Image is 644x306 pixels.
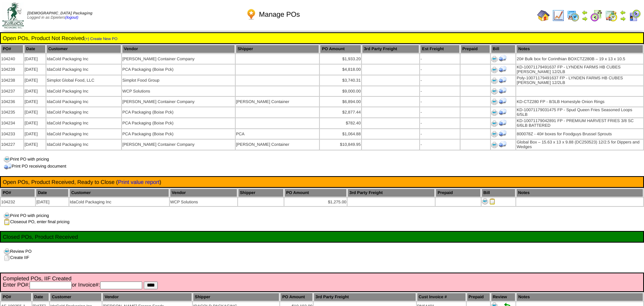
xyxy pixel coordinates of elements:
[122,118,235,128] td: PCA Packaging (Boise Pck)
[46,75,121,86] td: Simplot Global Food, LLC
[236,140,319,150] td: [PERSON_NAME] Container
[170,198,237,206] td: WCP Solutions
[46,140,121,150] td: IdaCold Packaging Inc
[516,118,643,128] td: KD-10071179042891 FP - PREMIUM HARVEST FRIES 3/8 SC 6/6LB BATTERED
[320,78,361,83] div: $3,740.31
[3,282,641,289] form: Enter PO#: or Invoice#:
[420,140,460,150] td: -
[193,293,279,301] th: Shipper
[491,131,498,137] img: Print
[516,129,643,139] td: 800078Z - 40# boxes for Foodguys Brussel Sprouts
[280,293,313,301] th: PO Amount
[2,233,642,240] td: Closed POs, Product Received
[24,129,46,139] td: [DATE]
[582,16,588,22] img: arrowright.gif
[2,275,642,290] td: Completed POs, IIF Created
[420,97,460,107] td: -
[1,189,35,197] th: PO#
[499,65,506,73] img: Print Receiving Document
[320,142,361,147] div: $10,849.95
[32,293,49,301] th: Date
[102,293,192,301] th: Vendor
[348,189,435,197] th: 3rd Party Freight
[420,129,460,139] td: -
[122,75,235,86] td: Simplot Food Group
[499,108,506,116] img: Print Receiving Document
[320,100,361,104] div: $6,894.00
[46,65,121,75] td: IdaCold Packaging Inc
[491,142,498,148] img: Print
[489,198,496,205] img: Close PO
[1,65,23,75] td: 104239
[499,87,506,94] img: Print Receiving Document
[567,9,579,22] img: calendarprod.gif
[499,97,506,105] img: Print Receiving Document
[24,118,46,128] td: [DATE]
[582,9,588,16] img: arrowleft.gif
[122,45,235,53] th: Vendor
[245,8,258,21] img: po.png
[620,9,626,16] img: arrowleft.gif
[499,76,506,84] img: Print Receiving Document
[320,67,361,72] div: $4,818.00
[24,45,46,53] th: Date
[46,54,121,64] td: IdaCold Packaging Inc
[36,198,69,206] td: [DATE]
[516,140,643,150] td: Global Box – 15.63 x 13 x 9.88 (DC250523) 12/2.5 for Dippers and Wedges
[320,45,361,53] th: PO Amount
[420,118,460,128] td: -
[516,293,643,301] th: Notes
[27,11,92,16] span: [DEMOGRAPHIC_DATA] Packaging
[122,140,235,150] td: [PERSON_NAME] Container Company
[69,189,169,197] th: Customer
[491,88,498,94] img: Print
[122,86,235,96] td: WCP Solutions
[24,75,46,86] td: [DATE]
[420,107,460,117] td: -
[1,75,23,86] td: 104238
[122,65,235,75] td: PCA Packaging (Boise Pck)
[499,140,506,148] img: Print Receiving Document
[320,89,361,94] div: $9,000.00
[516,75,643,86] td: Poly-10071179491637 FP - LYNDEN FARMS HB CUBES [PERSON_NAME] 12/2LB
[122,107,235,117] td: PCA Packaging (Boise Pck)
[590,9,603,22] img: calendarblend.gif
[46,86,121,96] td: IdaCold Packaging Inc
[620,16,626,22] img: arrowright.gif
[284,189,347,197] th: PO Amount
[320,110,361,115] div: $2,877.44
[46,107,121,117] td: IdaCold Packaging Inc
[24,65,46,75] td: [DATE]
[491,56,498,62] img: Print
[236,45,319,53] th: Shipper
[236,97,319,107] td: [PERSON_NAME] Container
[46,45,121,53] th: Customer
[122,97,235,107] td: [PERSON_NAME] Container Company
[1,118,23,128] td: 104234
[491,45,515,53] th: Bill
[24,97,46,107] td: [DATE]
[491,78,498,84] img: Print
[238,189,284,197] th: Shipper
[118,179,160,185] a: Print value report
[4,248,10,255] img: print.gif
[122,129,235,139] td: PCA Packaging (Boise Pck)
[628,9,641,22] img: calendarcustomer.gif
[236,129,319,139] td: PCA
[170,189,237,197] th: Vendor
[24,86,46,96] td: [DATE]
[4,255,10,261] img: clone.gif
[65,16,78,20] a: (logout)
[491,110,498,116] img: Print
[2,35,642,42] td: Open POs, Product Not Received
[467,293,490,301] th: Prepaid
[1,129,23,139] td: 104233
[420,45,460,53] th: Est Freight
[420,75,460,86] td: -
[516,189,643,197] th: Notes
[420,65,460,75] td: -
[122,54,235,64] td: [PERSON_NAME] Container Company
[461,45,490,53] th: Prepaid
[1,54,23,64] td: 104240
[482,198,488,205] img: Print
